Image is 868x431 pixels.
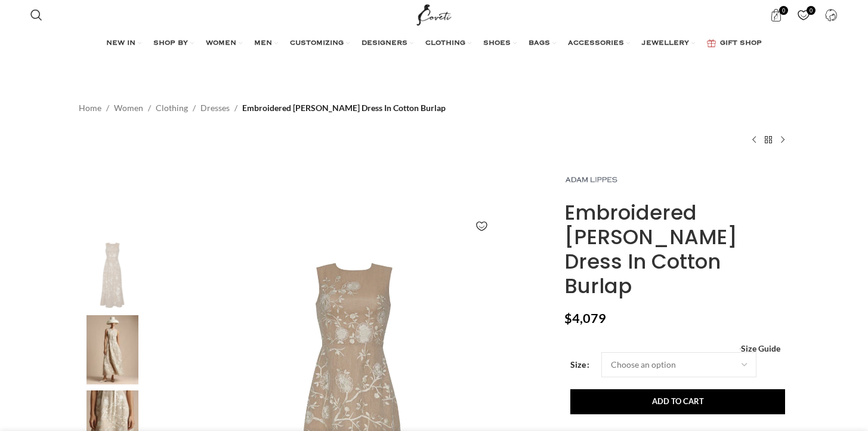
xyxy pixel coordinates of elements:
[254,32,278,56] a: MEN
[425,32,471,56] a: CLOTHING
[24,32,843,56] div: Main navigation
[642,39,689,48] span: JEWELLERY
[254,39,272,48] span: MEN
[776,133,790,147] a: Next product
[24,3,48,27] a: Search
[79,101,101,115] a: Home
[707,32,762,56] a: GIFT SHOP
[114,101,143,115] a: Women
[642,32,695,56] a: JEWELLERY
[564,310,606,326] bdi: 4,079
[792,3,816,27] a: 0
[290,32,350,56] a: CUSTOMIZING
[707,39,716,47] img: GiftBag
[153,39,188,48] span: SHOP BY
[425,39,465,48] span: CLOTHING
[483,32,517,56] a: SHOES
[362,32,413,56] a: DESIGNERS
[529,39,550,48] span: BAGS
[564,201,789,298] h1: Embroidered [PERSON_NAME] Dress In Cotton Burlap
[568,32,630,56] a: ACCESSORIES
[106,39,135,48] span: NEW IN
[153,32,194,56] a: SHOP BY
[76,315,149,385] img: Adam Lippes dresses
[414,9,454,19] a: Site logo
[764,3,789,27] a: 0
[290,39,344,48] span: CUSTOMIZING
[720,39,762,48] span: GIFT SHOP
[747,133,761,147] a: Previous product
[242,101,446,115] span: Embroidered [PERSON_NAME] Dress In Cotton Burlap
[570,358,589,371] label: Size
[792,3,816,27] div: My Wishlist
[570,389,785,414] button: Add to cart
[779,6,788,15] span: 0
[483,39,511,48] span: SHOES
[807,6,816,15] span: 0
[200,101,230,115] a: Dresses
[106,32,141,56] a: NEW IN
[156,101,188,115] a: Clothing
[362,39,407,48] span: DESIGNERS
[206,39,236,48] span: WOMEN
[564,165,618,195] img: Adam Lippes
[568,39,624,48] span: ACCESSORIES
[79,101,446,115] nav: Breadcrumb
[529,32,556,56] a: BAGS
[76,239,149,309] img: Adam Lippes dress
[206,32,242,56] a: WOMEN
[564,310,572,326] span: $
